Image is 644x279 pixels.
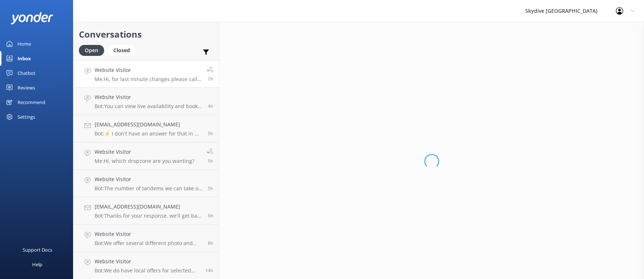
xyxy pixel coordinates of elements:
[95,158,194,164] p: Me: Hi, which dropzone are you wanting?
[18,51,31,66] div: Inbox
[205,267,213,274] span: 12:10am 11-Aug-2025 (UTC +10:00) Australia/Brisbane
[208,130,213,137] span: 09:00am 11-Aug-2025 (UTC +10:00) Australia/Brisbane
[95,130,202,137] p: Bot: ⚡ I don't have an answer for that in my knowledge base. Please try and rephrase your questio...
[95,203,202,211] h4: [EMAIL_ADDRESS][DOMAIN_NAME]
[23,242,52,257] div: Support Docs
[73,88,219,115] a: Website VisitorBot:You can view live availability and book your [GEOGRAPHIC_DATA] Wollongong Tand...
[108,46,139,54] a: Closed
[95,175,202,183] h4: Website Visitor
[73,60,219,88] a: Website VisitorMe:Hi, for last minute changes please call us on [PHONE_NUMBER]2h
[18,110,35,124] div: Settings
[208,240,213,246] span: 06:12am 11-Aug-2025 (UTC +10:00) Australia/Brisbane
[18,95,45,110] div: Recommend
[73,225,219,252] a: Website VisitorBot:We offer several different photo and video packages. The Dedicated/Ultimate pa...
[95,148,194,156] h4: Website Visitor
[79,45,104,56] div: Open
[18,37,31,51] div: Home
[73,142,219,170] a: Website VisitorMe:Hi, which dropzone are you wanting?5h
[95,230,202,238] h4: Website Visitor
[95,76,201,83] p: Me: Hi, for last minute changes please call us on [PHONE_NUMBER]
[95,66,201,74] h4: Website Visitor
[95,93,202,101] h4: Website Visitor
[18,80,35,95] div: Reviews
[73,197,219,225] a: [EMAIL_ADDRESS][DOMAIN_NAME]Bot:Thanks for your response, we'll get back to you as soon as we can...
[95,267,200,274] p: Bot: We do have local offers for selected locations. Please check out our current offers at [URL]...
[208,103,213,109] span: 10:21am 11-Aug-2025 (UTC +10:00) Australia/Brisbane
[108,45,136,56] div: Closed
[208,185,213,191] span: 08:27am 11-Aug-2025 (UTC +10:00) Australia/Brisbane
[95,185,202,192] p: Bot: The number of tandems we can take on a plane can vary depending on the location and availabi...
[95,257,200,265] h4: Website Visitor
[208,76,213,82] span: 12:06pm 11-Aug-2025 (UTC +10:00) Australia/Brisbane
[95,121,202,129] h4: [EMAIL_ADDRESS][DOMAIN_NAME]
[18,66,35,80] div: Chatbot
[95,213,202,219] p: Bot: Thanks for your response, we'll get back to you as soon as we can during opening hours.
[79,46,108,54] a: Open
[208,158,213,164] span: 08:34am 11-Aug-2025 (UTC +10:00) Australia/Brisbane
[73,115,219,142] a: [EMAIL_ADDRESS][DOMAIN_NAME]Bot:⚡ I don't have an answer for that in my knowledge base. Please tr...
[11,12,53,24] img: yonder-white-logo.png
[95,240,202,246] p: Bot: We offer several different photo and video packages. The Dedicated/Ultimate packages provide...
[79,27,213,41] h2: Conversations
[73,170,219,197] a: Website VisitorBot:The number of tandems we can take on a plane can vary depending on the locatio...
[32,257,42,272] div: Help
[208,213,213,219] span: 08:21am 11-Aug-2025 (UTC +10:00) Australia/Brisbane
[95,103,202,110] p: Bot: You can view live availability and book your [GEOGRAPHIC_DATA] Wollongong Tandem Skydive onl...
